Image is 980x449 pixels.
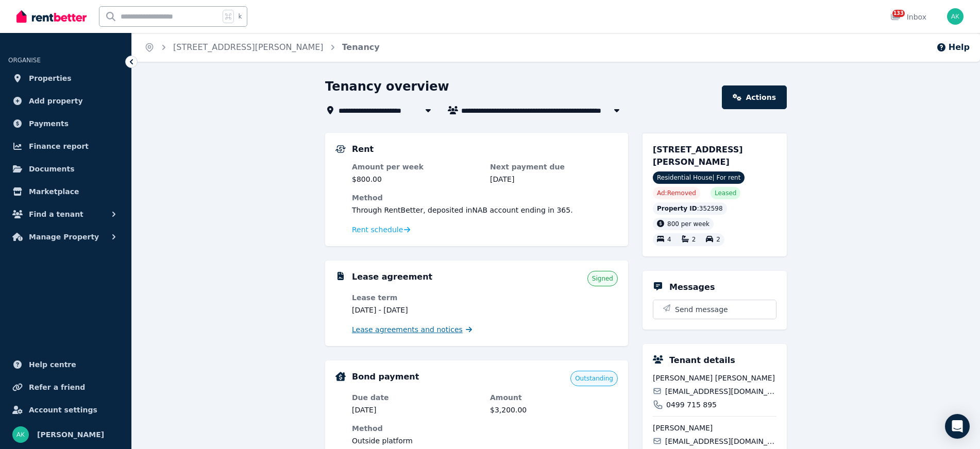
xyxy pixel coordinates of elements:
a: Documents [8,159,123,179]
a: Finance report [8,136,123,157]
button: Help [936,41,970,54]
h5: Messages [669,281,715,293]
a: Help centre [8,354,123,375]
dt: Method [352,193,618,203]
a: Rent schedule [352,224,411,235]
span: 4 [667,236,671,244]
span: Payments [29,117,69,130]
span: Help centre [29,358,76,371]
a: Account settings [8,400,123,420]
span: Properties [29,72,72,84]
button: Find a tenant [8,204,123,224]
a: Marketplace [8,181,123,202]
dd: [DATE] [490,174,618,184]
span: Refer a friend [29,381,85,393]
span: Rent schedule [352,224,403,235]
span: 0499 715 895 [666,400,717,410]
dd: [DATE] [352,405,480,415]
dt: Due date [352,392,480,403]
h1: Tenancy overview [325,78,449,95]
span: Ad: Removed [657,189,696,197]
span: Account settings [29,404,97,416]
dt: Method [352,423,480,434]
div: : 352598 [653,202,727,215]
span: Leased [715,189,736,197]
dt: Amount [490,392,618,403]
a: Payments [8,113,123,134]
span: Finance report [29,140,89,152]
dt: Next payment due [490,162,618,172]
span: Through RentBetter , deposited in NAB account ending in 365 . [352,206,573,214]
h5: Rent [352,143,374,156]
span: 800 per week [667,220,709,228]
span: [PERSON_NAME] [653,423,776,433]
span: [PERSON_NAME] [37,428,104,441]
h5: Lease agreement [352,271,432,283]
dt: Lease term [352,292,480,303]
a: Actions [722,85,787,109]
h5: Bond payment [352,371,419,383]
a: Add property [8,91,123,111]
span: [PERSON_NAME] [PERSON_NAME] [653,373,776,383]
button: Manage Property [8,227,123,247]
span: Property ID [657,204,697,213]
span: 133 [892,10,905,17]
dd: [DATE] - [DATE] [352,305,480,315]
nav: Breadcrumb [132,33,392,62]
span: Find a tenant [29,208,83,220]
button: Send message [653,300,776,319]
span: [STREET_ADDRESS][PERSON_NAME] [653,145,743,167]
h5: Tenant details [669,354,735,367]
img: RentBetter [16,9,87,24]
a: [STREET_ADDRESS][PERSON_NAME] [173,42,324,52]
a: Refer a friend [8,377,123,398]
span: Residential House | For rent [653,171,745,184]
span: ORGANISE [8,57,41,64]
span: [EMAIL_ADDRESS][DOMAIN_NAME] [665,436,776,446]
a: Lease agreements and notices [352,324,472,335]
div: Inbox [890,12,926,22]
span: 2 [692,236,696,244]
span: 2 [716,236,720,244]
span: Signed [592,274,613,283]
span: k [238,12,242,21]
span: Send message [675,304,728,315]
span: Manage Property [29,231,99,243]
img: Bond Details [335,372,346,381]
span: [EMAIL_ADDRESS][DOMAIN_NAME] [665,386,776,396]
img: Ammar Khan [12,426,29,443]
span: Lease agreements and notices [352,324,463,335]
dd: $3,200.00 [490,405,618,415]
img: Rental Payments [335,145,346,153]
span: Outstanding [575,374,613,383]
div: Open Intercom Messenger [945,414,970,439]
a: Properties [8,68,123,89]
span: Add property [29,95,83,107]
span: Documents [29,163,75,175]
dt: Amount per week [352,162,480,172]
a: Tenancy [342,42,380,52]
img: Ammar Khan [947,8,964,25]
dd: $800.00 [352,174,480,184]
span: Marketplace [29,185,79,198]
dd: Outside platform [352,436,480,446]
